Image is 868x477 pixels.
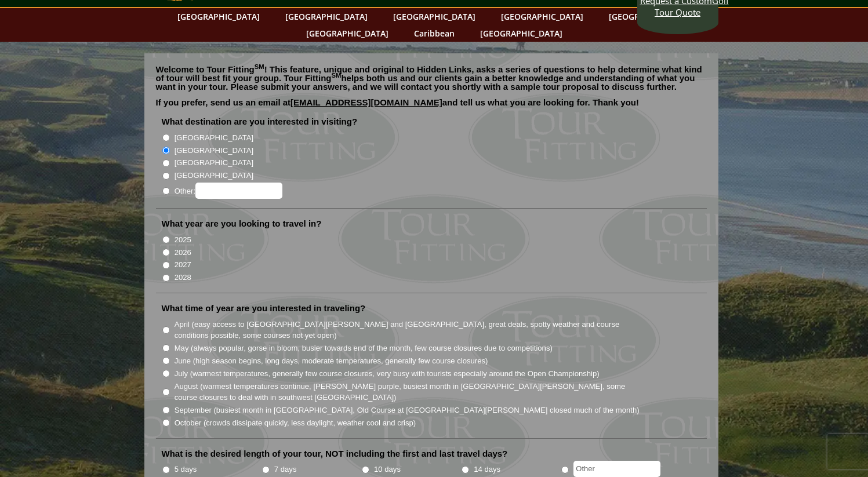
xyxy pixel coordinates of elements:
a: [GEOGRAPHIC_DATA] [603,8,697,25]
input: Other [573,461,660,477]
label: [GEOGRAPHIC_DATA] [175,145,253,156]
label: 14 days [474,464,500,475]
label: What is the desired length of your tour, NOT including the first and last travel days? [162,448,508,460]
label: June (high season begins, long days, moderate temperatures, generally few course closures) [175,355,488,367]
label: August (warmest temperatures continue, [PERSON_NAME] purple, busiest month in [GEOGRAPHIC_DATA][P... [175,381,641,403]
a: Caribbean [408,25,460,42]
label: Other: [175,183,282,199]
a: [GEOGRAPHIC_DATA] [387,8,481,25]
label: What destination are you interested in visiting? [162,116,358,128]
label: 2025 [175,234,191,246]
label: September (busiest month in [GEOGRAPHIC_DATA], Old Course at [GEOGRAPHIC_DATA][PERSON_NAME] close... [175,405,640,416]
label: April (easy access to [GEOGRAPHIC_DATA][PERSON_NAME] and [GEOGRAPHIC_DATA], great deals, spotty w... [175,319,641,341]
p: Welcome to Tour Fitting ! This feature, unique and original to Hidden Links, asks a series of que... [156,65,707,91]
label: What year are you looking to travel in? [162,218,322,230]
label: May (always popular, gorse in bloom, busier towards end of the month, few course closures due to ... [175,343,553,354]
label: 2028 [175,272,191,283]
sup: SM [332,72,342,79]
a: [GEOGRAPHIC_DATA] [300,25,394,42]
label: 7 days [274,464,297,475]
label: 2026 [175,247,191,258]
label: [GEOGRAPHIC_DATA] [175,170,253,181]
label: [GEOGRAPHIC_DATA] [175,132,253,144]
label: October (crowds dissipate quickly, less daylight, weather cool and crisp) [175,417,416,429]
label: What time of year are you interested in traveling? [162,303,366,314]
label: July (warmest temperatures, generally few course closures, very busy with tourists especially aro... [175,368,600,380]
a: [GEOGRAPHIC_DATA] [495,8,589,25]
a: [EMAIL_ADDRESS][DOMAIN_NAME] [290,97,442,107]
label: 2027 [175,259,191,271]
a: [GEOGRAPHIC_DATA] [474,25,568,42]
a: [GEOGRAPHIC_DATA] [172,8,266,25]
sup: SM [255,63,264,70]
a: [GEOGRAPHIC_DATA] [279,8,373,25]
label: [GEOGRAPHIC_DATA] [175,157,253,169]
input: Other: [195,183,282,199]
label: 5 days [175,464,197,475]
p: If you prefer, send us an email at and tell us what you are looking for. Thank you! [156,98,707,115]
label: 10 days [374,464,401,475]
